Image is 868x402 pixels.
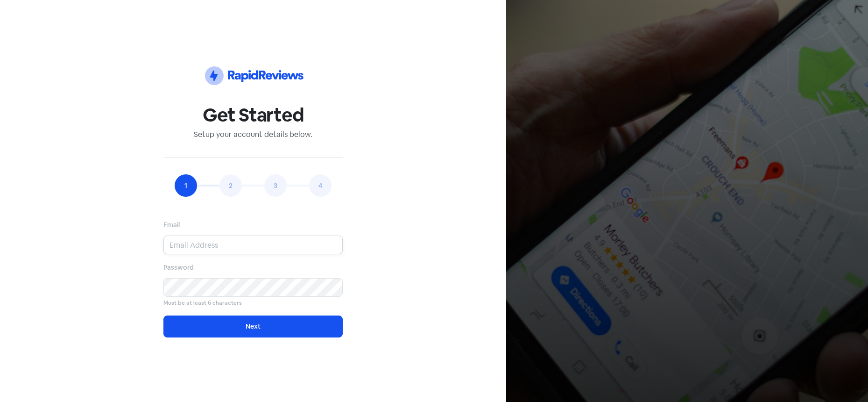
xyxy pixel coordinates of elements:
[163,263,194,273] label: Password
[163,316,343,337] button: Next
[163,299,242,308] small: Must be at least 6 characters
[219,174,242,197] a: 2
[264,174,287,197] a: 3
[163,220,180,230] label: Email
[175,174,197,197] a: 1
[194,129,312,139] span: Setup your account details below.
[163,236,343,254] input: Email Address
[309,174,332,197] a: 4
[163,104,343,126] h1: Get Started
